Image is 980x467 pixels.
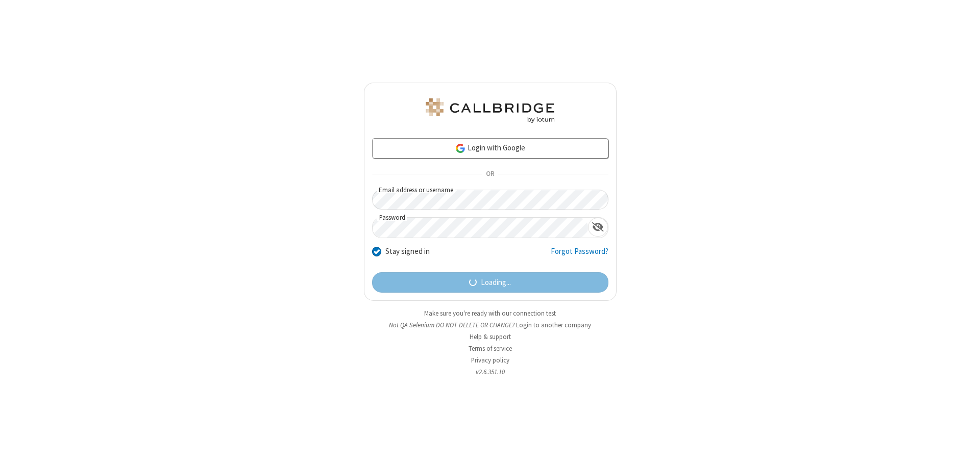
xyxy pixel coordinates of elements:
button: Loading... [372,272,608,293]
span: OR [482,167,498,181]
a: Privacy policy [471,356,509,365]
input: Email address or username [372,190,608,210]
a: Login with Google [372,138,608,159]
label: Stay signed in [385,246,430,257]
li: v2.6.351.10 [364,367,617,377]
img: QA Selenium DO NOT DELETE OR CHANGE [424,98,556,123]
a: Make sure you're ready with our connection test [424,309,556,318]
div: Show password [588,218,608,237]
a: Help & support [470,332,511,341]
img: google-icon.png [455,143,466,154]
a: Forgot Password? [551,246,608,265]
iframe: Chat [954,440,972,460]
li: Not QA Selenium DO NOT DELETE OR CHANGE? [364,320,617,330]
input: Password [373,218,588,238]
span: Loading... [481,277,511,289]
button: Login to another company [516,320,591,330]
a: Terms of service [469,344,512,353]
